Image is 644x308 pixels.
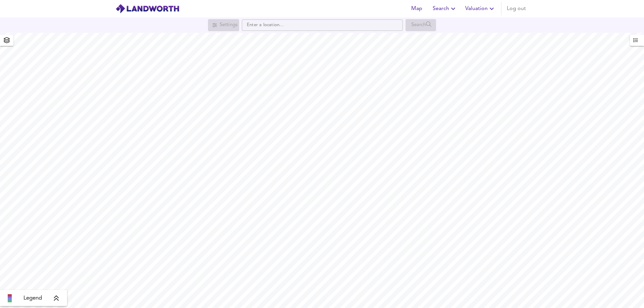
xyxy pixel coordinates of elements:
[504,2,529,15] button: Log out
[406,19,436,31] div: Search for a location first or explore the map
[463,2,498,15] button: Valuation
[507,4,526,13] span: Log out
[115,4,179,14] img: logo
[406,2,427,15] button: Map
[433,4,457,13] span: Search
[208,19,239,31] div: Search for a location first or explore the map
[465,4,496,13] span: Valuation
[23,294,42,302] span: Legend
[430,2,460,15] button: Search
[242,19,403,31] input: Enter a location...
[409,4,425,13] span: Map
